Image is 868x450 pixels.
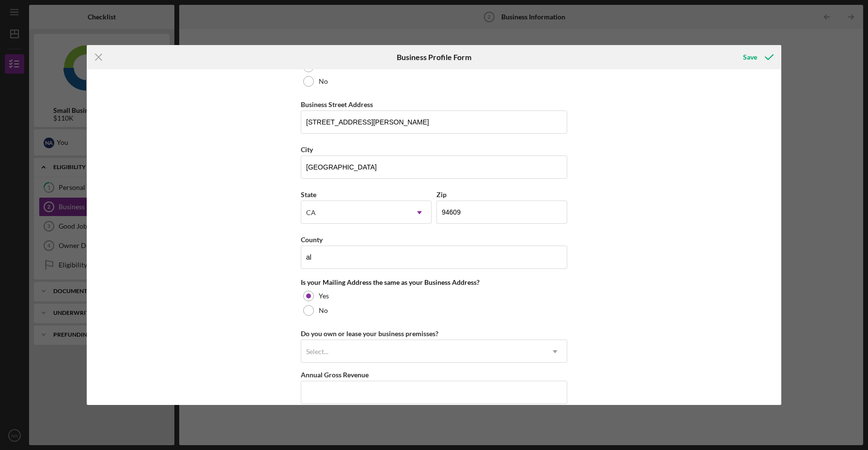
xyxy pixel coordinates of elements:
label: City [301,145,313,154]
label: No [319,78,328,85]
h6: Business Profile Form [397,53,471,62]
div: Select... [306,348,328,356]
label: County [301,235,323,244]
label: Yes [319,292,329,300]
button: Save [733,47,781,67]
div: Save [743,47,757,67]
label: Annual Gross Revenue [301,371,369,379]
div: CA [306,209,316,217]
label: No [319,307,328,314]
label: Zip [436,190,447,199]
div: Is your Mailing Address the same as your Business Address? [301,279,567,286]
label: Business Street Address [301,100,373,109]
